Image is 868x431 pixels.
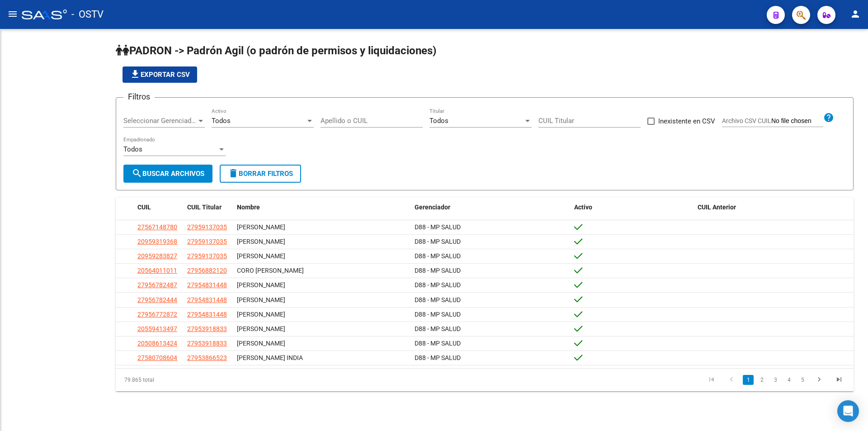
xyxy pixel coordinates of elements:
[237,354,303,361] span: [PERSON_NAME] INDIA
[130,69,141,80] mat-icon: file_download
[769,372,782,388] li: page 3
[411,198,571,217] datatable-header-cell: Gerenciador
[187,204,222,211] span: CUIL Titular
[415,325,461,332] span: D88 - MP SALUD
[233,198,411,217] datatable-header-cell: Nombre
[797,375,808,385] a: 5
[137,267,177,274] span: 20564011011
[237,223,285,231] span: [PERSON_NAME]
[811,375,828,385] a: go to next page
[228,168,239,179] mat-icon: delete
[187,340,227,347] span: 27953918833
[237,238,285,245] span: [PERSON_NAME]
[415,311,461,318] span: D88 - MP SALUD
[123,66,197,83] button: Exportar CSV
[137,223,177,231] span: 27567148780
[415,252,461,260] span: D88 - MP SALUD
[187,311,227,318] span: 27954831448
[137,354,177,361] span: 27580708604
[783,375,794,385] a: 4
[187,223,227,231] span: 27959137035
[137,340,177,347] span: 20508613424
[187,238,227,245] span: 27959137035
[123,117,197,125] span: Seleccionar Gerenciador
[571,198,694,217] datatable-header-cell: Activo
[237,252,285,260] span: [PERSON_NAME]
[722,117,771,124] span: Archivo CSV CUIL
[132,168,142,179] mat-icon: search
[184,198,233,217] datatable-header-cell: CUIL Titular
[658,116,715,127] span: Inexistente en CSV
[123,165,212,183] button: Buscar Archivos
[237,311,285,318] span: [PERSON_NAME]
[830,375,848,385] a: go to last page
[137,311,177,318] span: 27956772872
[116,369,262,391] div: 79.865 total
[694,198,854,217] datatable-header-cell: CUIL Anterior
[132,170,204,178] span: Buscar Archivos
[850,9,861,19] mat-icon: person
[123,145,142,153] span: Todos
[130,71,190,79] span: Exportar CSV
[237,325,285,332] span: [PERSON_NAME]
[796,372,809,388] li: page 5
[574,204,592,211] span: Activo
[415,267,461,274] span: D88 - MP SALUD
[187,281,227,289] span: 27954831448
[429,117,448,125] span: Todos
[698,204,736,211] span: CUIL Anterior
[137,325,177,332] span: 20559413497
[237,296,285,303] span: [PERSON_NAME]
[837,400,859,422] div: Open Intercom Messenger
[743,375,754,385] a: 1
[723,375,740,385] a: go to previous page
[116,44,436,57] span: PADRON -> Padrón Agil (o padrón de permisos y liquidaciones)
[228,170,293,178] span: Borrar Filtros
[755,372,769,388] li: page 2
[237,267,304,274] span: CORO [PERSON_NAME]
[187,252,227,260] span: 27959137035
[741,372,755,388] li: page 1
[237,340,285,347] span: [PERSON_NAME]
[187,267,227,274] span: 27956882120
[771,117,823,125] input: Archivo CSV CUIL
[137,281,177,289] span: 27956782487
[237,281,285,289] span: [PERSON_NAME]
[187,296,227,303] span: 27954831448
[134,198,184,217] datatable-header-cell: CUIL
[187,354,227,361] span: 27953866523
[756,375,767,385] a: 2
[137,296,177,303] span: 27956782444
[770,375,781,385] a: 3
[220,165,301,183] button: Borrar Filtros
[415,281,461,289] span: D88 - MP SALUD
[415,340,461,347] span: D88 - MP SALUD
[415,238,461,245] span: D88 - MP SALUD
[137,252,177,260] span: 20959283827
[415,296,461,303] span: D88 - MP SALUD
[703,375,720,385] a: go to first page
[782,372,796,388] li: page 4
[415,354,461,361] span: D88 - MP SALUD
[212,117,231,125] span: Todos
[823,112,834,123] mat-icon: help
[415,204,450,211] span: Gerenciador
[71,5,104,24] span: - OSTV
[7,9,18,19] mat-icon: menu
[237,204,260,211] span: Nombre
[123,90,155,103] h3: Filtros
[137,204,151,211] span: CUIL
[187,325,227,332] span: 27953918833
[415,223,461,231] span: D88 - MP SALUD
[137,238,177,245] span: 20959319368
